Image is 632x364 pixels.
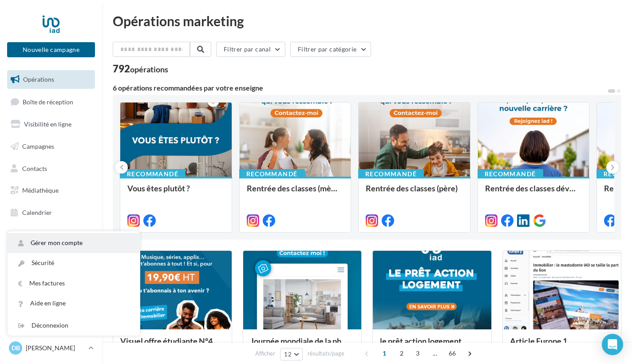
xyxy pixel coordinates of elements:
span: 3 [411,346,425,360]
div: Opérations marketing [113,14,621,28]
a: Visibilité en ligne [5,115,97,134]
button: 12 [280,348,303,360]
span: Opérations [23,75,54,83]
div: Déconnexion [8,316,140,336]
div: Visuel offre étudiante N°4 [120,336,225,354]
div: opérations [130,65,168,73]
span: 1 [377,346,391,360]
span: Contacts [22,164,47,172]
span: résultats/page [308,349,344,358]
div: Vous êtes plutôt ? [127,184,225,202]
span: ... [428,346,442,360]
a: Gérer mon compte [8,233,140,253]
a: Opérations [5,70,97,89]
div: Recommandé [120,169,186,179]
div: Rentrée des classes (mère) [247,184,344,202]
div: Journée mondiale de la photographie [250,336,355,354]
div: Article Europe 1 [510,336,614,354]
div: Rentrée des classes développement (conseillère) [485,184,582,202]
p: [PERSON_NAME] [26,344,85,352]
div: le prêt action logement [380,336,484,354]
div: 792 [113,64,168,74]
a: Aide en ligne [8,293,140,313]
span: Médiathèque [22,186,59,194]
span: Calendrier [22,209,52,216]
span: Afficher [255,349,275,358]
button: Filtrer par catégorie [290,42,371,57]
a: Campagnes [5,137,97,156]
a: Calendrier [5,203,97,222]
button: Nouvelle campagne [7,42,95,57]
span: Campagnes [22,142,54,150]
div: Open Intercom Messenger [602,334,623,355]
div: Recommandé [239,169,305,179]
div: Recommandé [478,169,543,179]
a: Sécurité [8,253,140,273]
a: Mes factures [8,273,140,293]
a: DB [PERSON_NAME] [7,340,95,356]
a: Médiathèque [5,181,97,200]
span: Boîte de réception [23,98,73,105]
div: Recommandé [358,169,424,179]
span: DB [12,344,20,352]
span: 66 [445,346,460,360]
a: Boîte de réception [5,92,97,111]
span: Visibilité en ligne [24,120,71,128]
span: 2 [395,346,409,360]
span: 12 [284,351,292,358]
a: Contacts [5,159,97,178]
button: Filtrer par canal [216,42,285,57]
div: Rentrée des classes (père) [366,184,463,202]
div: 6 opérations recommandées par votre enseigne [113,84,607,91]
